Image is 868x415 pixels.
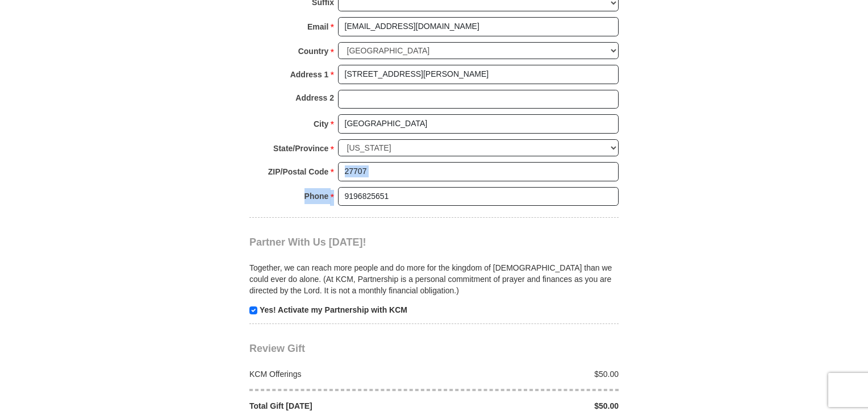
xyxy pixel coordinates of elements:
strong: State/Province [273,140,328,156]
strong: Phone [304,188,329,204]
strong: Email [307,19,328,35]
span: Review Gift [249,343,305,354]
strong: Country [298,43,329,59]
strong: Address 2 [295,90,334,106]
strong: Yes! Activate my Partnership with KCM [260,305,407,314]
strong: ZIP/Postal Code [268,164,329,180]
span: Partner With Us [DATE]! [249,236,366,248]
strong: City [314,116,328,132]
strong: Address 1 [290,67,329,82]
div: KCM Offerings [244,368,435,380]
div: Total Gift [DATE] [244,400,435,412]
div: $50.00 [434,400,625,412]
div: $50.00 [434,368,625,380]
p: Together, we can reach more people and do more for the kingdom of [DEMOGRAPHIC_DATA] than we coul... [249,262,619,296]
